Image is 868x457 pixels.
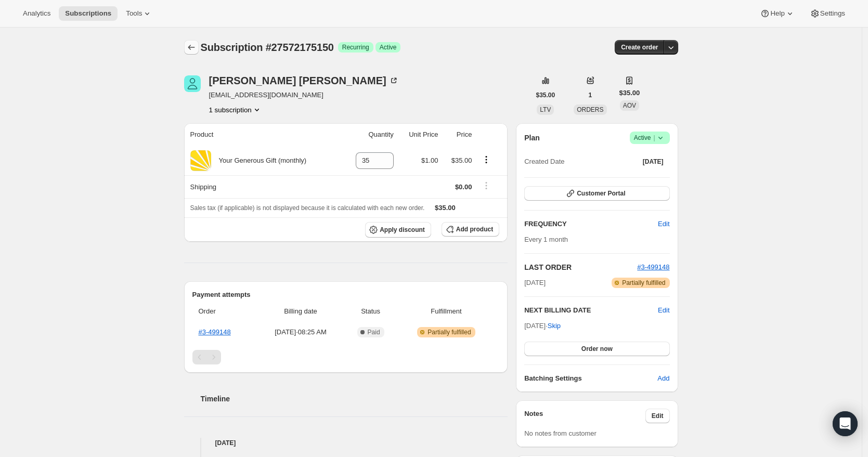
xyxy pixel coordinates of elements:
span: | [653,134,655,142]
span: $1.00 [421,156,438,164]
h2: Payment attempts [192,290,500,300]
span: Order now [581,345,613,353]
span: Partially fulfilled [427,328,471,336]
th: Order [192,300,256,323]
span: $35.00 [435,204,456,212]
button: Create order [615,40,664,55]
button: Settings [804,6,851,21]
a: #3-499148 [637,263,669,271]
span: [DATE] · [524,322,561,330]
h2: Plan [524,133,540,143]
span: [DATE] · 08:25 AM [259,327,342,337]
h4: [DATE] [184,438,508,448]
span: AOV [623,102,636,109]
span: Created Date [524,156,564,167]
span: Subscription #27572175150 [201,42,334,53]
button: Shipping actions [478,180,495,191]
span: $35.00 [451,156,472,164]
span: Active [634,133,666,143]
span: No notes from customer [524,429,597,437]
h2: NEXT BILLING DATE [524,305,658,316]
span: Every 1 month [524,236,568,243]
span: Settings [820,9,845,18]
span: Create order [621,43,658,51]
button: Product actions [209,105,262,115]
div: Your Generous Gift (monthly) [211,155,307,166]
span: Add product [456,225,493,233]
h6: Batching Settings [524,373,657,384]
button: Help [754,6,801,21]
span: Tools [126,9,142,18]
th: Price [442,123,475,146]
h2: LAST ORDER [524,262,637,272]
span: $35.00 [619,88,640,98]
span: Add [657,373,669,384]
span: Subscriptions [65,9,111,18]
button: Order now [524,342,669,356]
span: 1 [589,91,592,99]
th: Unit Price [397,123,442,146]
a: #3-499148 [199,328,231,336]
th: Quantity [341,123,397,146]
button: Edit [658,305,669,316]
span: [EMAIL_ADDRESS][DOMAIN_NAME] [209,90,399,100]
span: Skip [548,321,561,331]
th: Product [184,123,342,146]
th: Shipping [184,175,342,198]
button: Customer Portal [524,186,669,201]
h3: Notes [524,409,645,423]
span: ORDERS [577,106,603,113]
span: Edit [658,219,669,229]
span: Fulfillment [399,306,493,317]
h2: FREQUENCY [524,219,658,229]
span: [DATE] [643,158,664,166]
button: $35.00 [530,88,562,102]
span: Apply discount [380,226,425,234]
span: Recurring [342,43,369,51]
button: Edit [652,216,676,232]
button: #3-499148 [637,262,669,272]
span: Paid [368,328,380,336]
span: Help [770,9,784,18]
span: Partially fulfilled [622,279,665,287]
button: Product actions [478,154,495,165]
button: Add product [442,222,499,237]
button: Apply discount [365,222,431,238]
button: Subscriptions [184,40,199,55]
div: Open Intercom Messenger [833,411,858,436]
span: Customer Portal [577,189,625,198]
button: Tools [120,6,159,21]
span: Analytics [23,9,50,18]
span: Status [348,306,393,317]
div: [PERSON_NAME] [PERSON_NAME] [209,75,399,86]
img: product img [190,150,211,171]
button: Analytics [17,6,57,21]
span: Sales tax (if applicable) is not displayed because it is calculated with each new order. [190,204,425,212]
h2: Timeline [201,394,508,404]
button: Edit [645,409,670,423]
span: Active [380,43,397,51]
span: Edit [652,412,664,420]
span: $0.00 [455,183,472,191]
button: [DATE] [637,154,670,169]
span: Chris Wells [184,75,201,92]
span: [DATE] [524,278,546,288]
button: 1 [582,88,599,102]
span: LTV [540,106,551,113]
button: Skip [541,318,567,334]
span: $35.00 [536,91,555,99]
span: Billing date [259,306,342,317]
button: Subscriptions [59,6,118,21]
button: Add [651,370,676,387]
nav: Pagination [192,350,500,364]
